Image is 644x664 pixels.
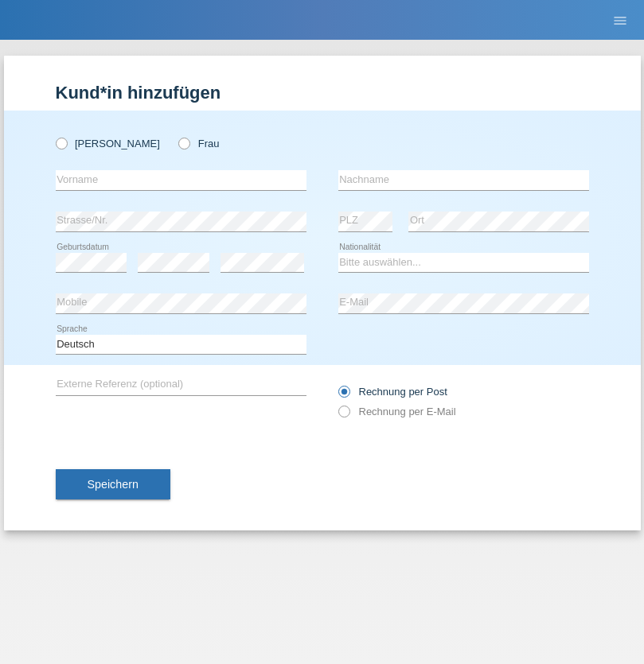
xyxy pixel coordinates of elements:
input: Rechnung per Post [338,386,349,406]
label: Frau [178,138,219,149]
button: Speichern [56,469,170,499]
span: Speichern [88,478,139,491]
input: Frau [178,138,189,148]
label: [PERSON_NAME] [56,138,160,149]
a: menu [604,15,636,25]
label: Rechnung per Post [338,386,447,398]
input: [PERSON_NAME] [56,138,66,148]
h1: Kund*in hinzufügen [56,83,589,103]
input: Rechnung per E-Mail [338,406,349,425]
i: menu [612,13,628,29]
label: Rechnung per E-Mail [338,406,456,417]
